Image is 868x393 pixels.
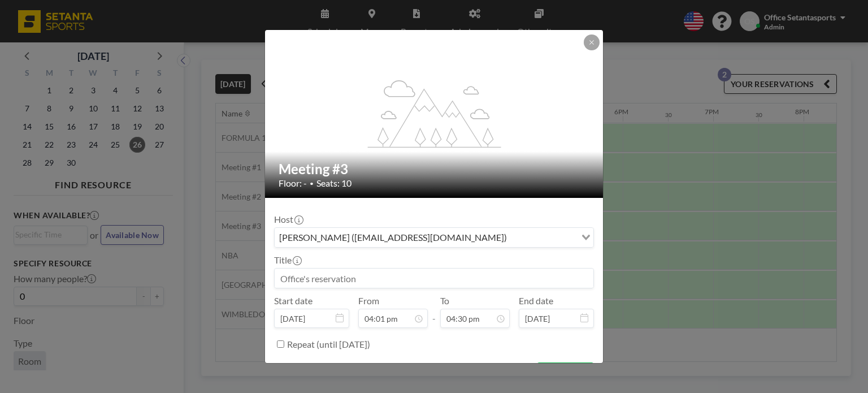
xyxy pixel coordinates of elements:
[279,161,591,178] h2: Meeting #3
[310,179,314,188] span: •
[537,362,594,382] button: BOOK NOW
[274,295,313,306] label: Start date
[274,254,301,266] label: Title
[279,178,307,189] span: Floor: -
[368,79,501,147] g: flex-grow: 1.2;
[510,230,575,245] input: Search for option
[358,295,379,306] label: From
[275,269,593,288] input: Office's reservation
[432,299,436,324] span: -
[277,230,509,245] span: [PERSON_NAME] ([EMAIL_ADDRESS][DOMAIN_NAME])
[519,295,553,306] label: End date
[274,214,302,225] label: Host
[440,295,449,306] label: To
[275,228,593,247] div: Search for option
[316,178,351,189] span: Seats: 10
[287,339,370,350] label: Repeat (until [DATE])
